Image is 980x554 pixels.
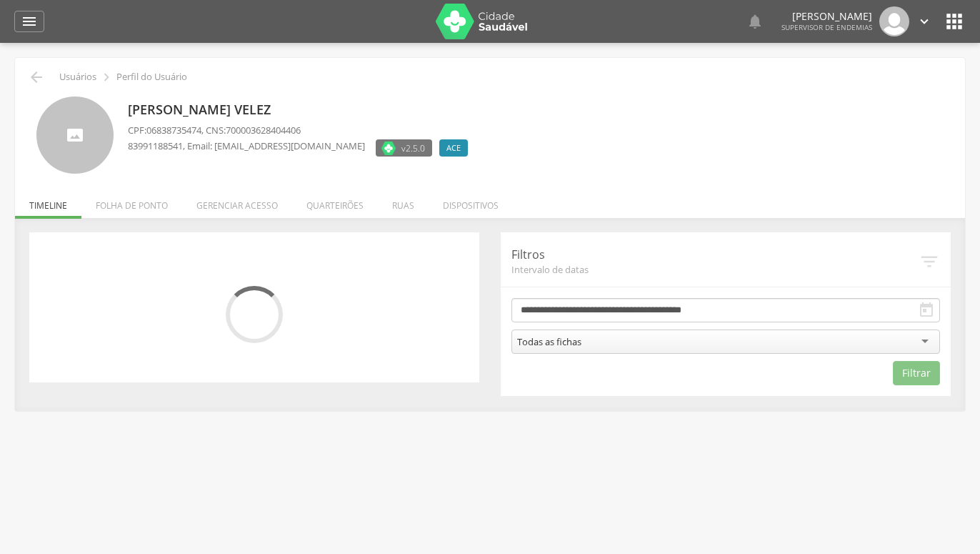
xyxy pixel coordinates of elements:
[916,14,932,29] i: 
[21,13,38,30] i: 
[81,185,182,219] li: Folha de ponto
[918,302,935,319] i: 
[59,71,96,83] p: Usuários
[893,361,940,385] button: Filtrar
[226,124,301,137] span: 700003628404406
[401,141,425,155] span: v2.5.0
[128,139,365,153] p: , Email: [EMAIL_ADDRESS][DOMAIN_NAME]
[376,139,432,157] label: Versão do aplicativo
[746,6,764,36] a: 
[128,101,475,119] p: [PERSON_NAME] Velez
[429,185,513,219] li: Dispositivos
[919,251,940,272] i: 
[14,11,44,32] a: 
[146,124,201,137] span: 06838735474
[943,10,966,33] i: 
[446,142,461,154] span: ACE
[511,263,919,276] span: Intervalo de datas
[128,124,475,137] p: CPF: , CNS:
[781,22,872,32] span: Supervisor de Endemias
[378,185,429,219] li: Ruas
[746,13,764,30] i: 
[99,69,114,85] i: 
[781,11,872,21] p: [PERSON_NAME]
[511,247,919,263] p: Filtros
[128,139,183,152] span: 83991188541
[116,71,187,83] p: Perfil do Usuário
[28,69,45,86] i: Voltar
[182,185,292,219] li: Gerenciar acesso
[517,335,581,348] div: Todas as fichas
[292,185,378,219] li: Quarteirões
[916,6,932,36] a: 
